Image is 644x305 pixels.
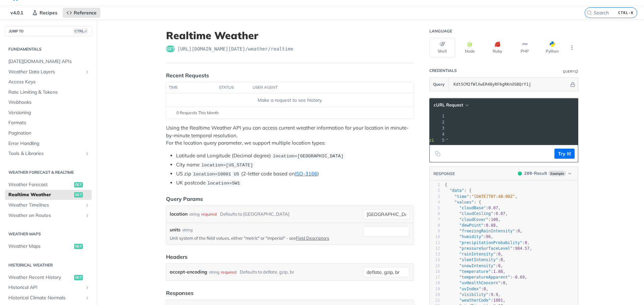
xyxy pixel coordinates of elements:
button: Node [457,38,483,57]
div: 14 [430,257,440,263]
a: Pagination [5,128,92,138]
span: 0 [525,240,527,245]
div: 3 [434,125,445,131]
span: 1.88 [493,269,503,274]
a: Recipes [29,8,61,18]
h2: Historical Weather [5,262,92,268]
a: Webhooks [5,97,92,107]
div: 2 [434,119,445,125]
div: Defaults to [GEOGRAPHIC_DATA] [220,209,289,219]
span: 96 [486,234,491,239]
span: Weather on Routes [8,212,83,219]
svg: Search [587,10,592,15]
div: 18 [430,280,440,286]
span: get [166,46,175,52]
span: : , [445,194,518,199]
i: Information [575,70,578,73]
div: QueryInformation [563,69,578,74]
label: accept-encoding [170,267,207,277]
span: "uvIndex" [459,287,481,291]
button: 200200-ResultExample [515,170,575,177]
span: v4.0.1 [7,8,27,18]
span: "dewPoint" [459,223,483,228]
a: Weather Data LayersShow subpages for Weather Data Layers [5,67,92,77]
span: 0 [503,281,505,285]
div: Defaults to deflate, gzip, br [240,267,294,277]
a: Historical APIShow subpages for Historical API [5,283,92,293]
button: Hide [569,81,576,88]
button: cURL Request [431,102,471,108]
span: 200 [518,171,522,175]
span: : , [445,292,500,297]
span: Versioning [8,109,90,116]
a: Historical Climate NormalsShow subpages for Historical Climate Normals [5,293,92,303]
a: Access Keys [5,77,92,87]
div: 10 [430,234,440,240]
svg: More ellipsis [569,45,575,51]
div: Credentials [429,68,457,73]
button: Python [539,38,565,57]
div: required [221,267,236,277]
span: Weather Forecast [8,181,72,188]
span: : , [445,269,505,274]
div: Query [563,69,574,74]
button: RESPONSE [433,170,455,177]
span: : , [445,252,503,256]
span: location=SW1 [207,181,240,186]
span: { [445,182,447,187]
span: "pressureSurfaceLevel" [459,246,513,251]
h2: Weather Forecast & realtime [5,169,92,175]
a: Weather Mapsget [5,241,92,251]
span: : , [445,217,500,222]
div: 11 [430,240,440,246]
a: Reference [63,8,100,18]
div: 12 [430,246,440,251]
a: Versioning [5,108,92,118]
a: Weather Forecastget [5,180,92,190]
span: Historical API [8,284,83,291]
span: "sleetIntensity" [459,257,498,262]
div: string [182,227,193,233]
span: get [74,192,83,198]
p: Using the Realtime Weather API you can access current weather information for your location in mi... [166,124,414,147]
span: 0.88 [486,223,496,228]
button: Show subpages for Historical API [85,285,90,290]
button: Show subpages for Historical Climate Normals [85,295,90,301]
span: "[DATE]T07:48:00Z" [472,194,515,199]
a: Realtime Weatherget [5,190,92,200]
button: Query [430,78,448,91]
span: get [74,275,83,280]
div: 15 [430,263,440,269]
span: Formats [8,120,90,126]
span: Historical Climate Normals [8,295,83,301]
span: Recipes [40,10,57,16]
li: UK postcode [176,179,414,187]
span: Access Keys [8,79,90,85]
span: "weatherCode" [459,298,491,303]
span: Weather Maps [8,243,72,250]
span: Realtime Weather [8,192,72,198]
div: 21 [430,298,440,303]
span: 0 [498,263,500,268]
span: : , [445,263,503,268]
span: : { [445,200,481,205]
div: 5 [430,205,440,211]
kbd: CTRL-K [616,9,635,16]
button: Shell [429,38,455,57]
div: 6 [430,211,440,217]
th: time [166,82,217,93]
li: City name [176,161,414,169]
div: - Result [524,170,547,177]
span: cURL Request [434,102,463,108]
span: "values" [454,200,474,205]
span: 200 [524,171,532,176]
span: Pagination [8,130,90,137]
div: string [189,209,200,219]
span: 0 Requests This Month [176,110,219,116]
span: CTRL-/ [73,28,88,34]
span: "temperatureApparent" [459,275,510,280]
span: - [513,275,515,280]
div: 20 [430,292,440,298]
div: 19 [430,286,440,292]
span: 100 [491,217,498,222]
